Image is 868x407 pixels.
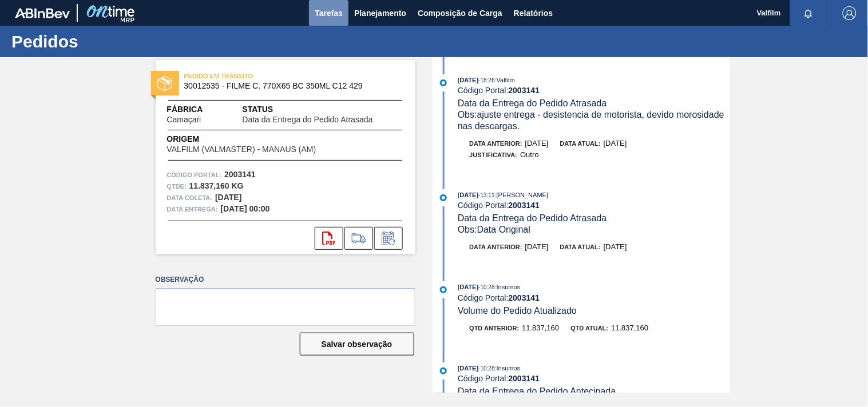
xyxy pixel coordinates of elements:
span: Data anterior: [470,140,522,147]
img: status [157,76,172,91]
button: Notificações [790,5,827,21]
span: [DATE] [458,284,478,290]
span: Data da Entrega do Pedido Atrasada [458,98,607,108]
h1: Pedidos [11,35,215,48]
strong: 2003141 [509,86,540,95]
div: Código Portal: [458,293,730,302]
span: - 10:28 [479,284,495,290]
img: TNhmsLtSVTkK8tSr43FrP2fwEKptu5GPRR3wAAAABJRU5ErkJggg== [15,8,70,18]
span: Qtd anterior: [470,325,520,332]
strong: 2003141 [509,293,540,302]
span: : [PERSON_NAME] [495,191,549,198]
span: [DATE] [458,191,478,198]
span: Composição de Carga [418,6,502,20]
strong: [DATE] 00:00 [221,204,270,213]
span: Fábrica [167,103,237,115]
span: [DATE] [525,139,549,147]
span: 11.837,160 [522,324,559,332]
span: PEDIDO EM TRÂNSITO [184,70,344,82]
img: Logout [843,6,857,20]
img: atual [440,368,447,374]
div: Informar alteração no pedido [374,227,403,250]
span: [DATE] [525,242,549,251]
img: atual [440,286,447,293]
span: Justificativa: [470,151,518,158]
span: Código Portal: [167,169,222,181]
strong: 2003141 [509,201,540,210]
div: Código Portal: [458,374,730,383]
span: [DATE] [458,365,478,372]
label: Observação [156,272,415,288]
span: Data coleta: [167,192,213,203]
span: Data anterior: [470,244,522,250]
img: atual [440,194,447,201]
span: Data da Entrega do Pedido Atrasada [458,213,607,223]
span: [DATE] [604,139,627,147]
img: atual [440,79,447,86]
span: Obs: ajuste entrega - desistencia de motorista, devido morosidade nas descargas. [458,110,727,131]
strong: [DATE] [215,193,241,202]
span: VALFILM (VALMASTER) - MANAUS (AM) [167,145,316,154]
span: 30012535 - FILME C. 770X65 BC 350ML C12 429 [184,82,392,90]
span: - 10:28 [479,365,495,372]
button: Salvar observação [300,333,414,356]
span: Obs: Data Original [458,225,530,234]
span: Qtde : [167,181,187,192]
strong: 2003141 [224,170,256,179]
span: Tarefas [315,6,343,20]
span: - 13:11 [479,192,495,198]
span: Relatórios [514,6,553,20]
span: : Insumos [495,284,521,290]
span: Data da Entrega do Pedido Atrasada [243,115,373,124]
span: Data atual: [560,140,601,147]
span: Data da Entrega do Pedido Antecipada [458,386,616,396]
span: - 18:26 [479,77,495,83]
span: Origem [167,133,349,145]
span: [DATE] [604,242,627,251]
span: Planejamento [354,6,406,20]
span: Qtd atual: [571,325,609,332]
span: Volume do Pedido Atualizado [458,306,577,316]
span: Status [243,103,404,115]
strong: 11.837,160 KG [189,181,244,190]
div: Código Portal: [458,86,730,95]
span: Outro [520,150,539,159]
span: Data atual: [560,244,601,250]
strong: 2003141 [509,374,540,383]
span: : Valfilm [495,77,515,83]
span: 11.837,160 [612,324,649,332]
span: Camaçari [167,115,201,124]
div: Código Portal: [458,201,730,210]
span: : Insumos [495,365,521,372]
div: Ir para Composição de Carga [344,227,373,250]
span: Data entrega: [167,203,218,215]
div: Abrir arquivo PDF [315,227,343,250]
span: [DATE] [458,77,478,83]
